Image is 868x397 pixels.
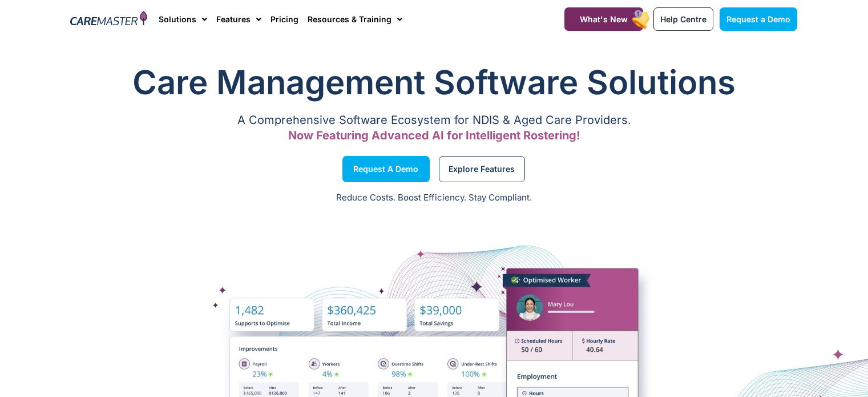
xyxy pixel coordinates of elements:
[720,7,797,31] a: Request a Demo
[71,117,798,124] p: A Comprehensive Software Ecosystem for NDIS & Aged Care Providers.
[7,191,861,204] p: Reduce Costs. Boost Efficiency. Stay Compliant.
[580,14,628,24] span: What's New
[449,166,515,172] span: Explore Features
[71,59,798,105] h1: Care Management Software Solutions
[439,156,525,182] a: Explore Features
[660,14,706,24] span: Help Centre
[726,14,790,24] span: Request a Demo
[353,166,418,172] span: Request a Demo
[653,7,713,31] a: Help Centre
[70,11,147,28] img: CareMaster Logo
[342,156,430,182] a: Request a Demo
[564,7,643,31] a: What's New
[288,129,580,142] span: Now Featuring Advanced AI for Intelligent Rostering!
